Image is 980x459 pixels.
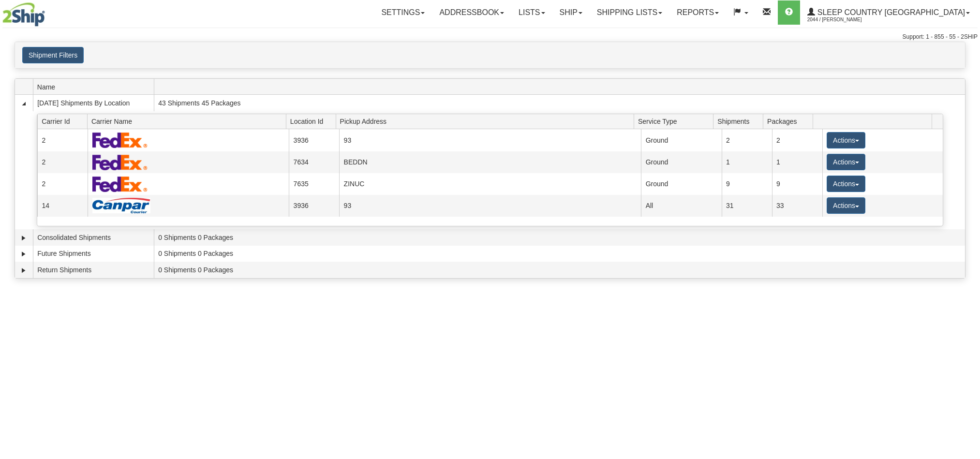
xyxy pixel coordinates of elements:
a: Addressbook [432,0,511,25]
td: Future Shipments [33,246,154,262]
img: Canpar [92,198,150,213]
span: Packages [767,114,813,129]
td: 9 [772,173,822,195]
a: Expand [19,233,29,243]
button: Shipment Filters [22,47,84,63]
span: Shipments [717,114,763,129]
span: Carrier Id [42,114,87,129]
td: 1 [722,151,772,173]
td: 0 Shipments 0 Packages [154,262,965,278]
a: Ship [552,0,590,25]
td: Ground [641,173,721,195]
td: 2 [722,129,772,151]
span: Location Id [290,114,336,129]
td: 0 Shipments 0 Packages [154,229,965,246]
a: Reports [669,0,726,25]
img: FedEx Express® [92,154,148,170]
td: Return Shipments [33,262,154,278]
td: 2 [772,129,822,151]
td: 2 [37,173,88,195]
img: FedEx Express® [92,132,148,148]
td: 2 [37,129,88,151]
span: Sleep Country [GEOGRAPHIC_DATA] [815,8,965,16]
a: Expand [19,249,29,259]
a: Expand [19,266,29,275]
a: Lists [511,0,552,25]
td: 43 Shipments 45 Packages [154,95,965,111]
td: 7635 [289,173,339,195]
td: 93 [339,129,641,151]
div: Support: 1 - 855 - 55 - 2SHIP [2,33,978,41]
button: Actions [827,154,865,170]
span: Carrier Name [91,114,286,129]
td: 3936 [289,195,339,217]
td: Ground [641,151,721,173]
td: BEDDN [339,151,641,173]
iframe: chat widget [958,180,979,279]
td: 3936 [289,129,339,151]
a: Sleep Country [GEOGRAPHIC_DATA] 2044 / [PERSON_NAME] [800,0,977,25]
td: All [641,195,721,217]
span: Service Type [638,114,713,129]
td: 9 [722,173,772,195]
td: 33 [772,195,822,217]
td: 31 [722,195,772,217]
td: Consolidated Shipments [33,229,154,246]
img: logo2044.jpg [2,2,45,27]
a: Settings [374,0,432,25]
button: Actions [827,132,865,148]
a: Shipping lists [590,0,669,25]
span: Name [37,79,154,94]
span: 2044 / [PERSON_NAME] [807,15,880,25]
span: Pickup Address [340,114,634,129]
td: 14 [37,195,88,217]
td: 0 Shipments 0 Packages [154,246,965,262]
button: Actions [827,176,865,192]
td: ZINUC [339,173,641,195]
td: 2 [37,151,88,173]
button: Actions [827,197,865,214]
a: Collapse [19,99,29,108]
td: 1 [772,151,822,173]
td: 93 [339,195,641,217]
td: [DATE] Shipments By Location [33,95,154,111]
img: FedEx Express® [92,176,148,192]
td: 7634 [289,151,339,173]
td: Ground [641,129,721,151]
